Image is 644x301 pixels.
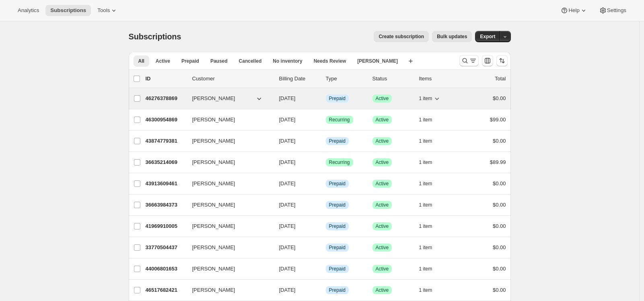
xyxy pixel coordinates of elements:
[493,244,506,250] span: $0.00
[146,158,186,166] p: 36635214069
[187,284,268,297] button: [PERSON_NAME]
[13,5,44,16] button: Analytics
[482,55,493,66] button: Customize table column order and visibility
[480,33,495,40] span: Export
[404,55,417,67] button: Create new view
[187,135,268,147] button: [PERSON_NAME]
[210,58,228,64] span: Paused
[192,75,273,83] p: Customer
[329,138,346,144] span: Prepaid
[156,58,170,64] span: Active
[493,138,506,144] span: $0.00
[45,5,91,16] button: Subscriptions
[146,286,186,294] p: 46517682421
[192,180,235,188] span: [PERSON_NAME]
[329,266,346,272] span: Prepaid
[329,223,346,229] span: Prepaid
[419,117,432,123] span: 1 item
[376,138,389,144] span: Active
[279,287,296,293] span: [DATE]
[419,138,432,144] span: 1 item
[146,135,506,147] div: 43874779381[PERSON_NAME][DATE]InfoPrepaidSuccessActive1 item$0.00
[419,114,441,125] button: 1 item
[181,58,199,64] span: Prepaid
[146,93,506,104] div: 46276378869[PERSON_NAME][DATE]InfoPrepaidSuccessActive1 item$0.00
[314,58,346,64] span: Needs Review
[568,7,579,14] span: Help
[273,58,302,64] span: No inventory
[187,262,268,275] button: [PERSON_NAME]
[187,241,268,254] button: [PERSON_NAME]
[192,286,235,294] span: [PERSON_NAME]
[376,244,389,251] span: Active
[419,223,432,229] span: 1 item
[279,117,296,123] span: [DATE]
[192,94,235,102] span: [PERSON_NAME]
[279,244,296,250] span: [DATE]
[239,58,262,64] span: Cancelled
[376,223,389,229] span: Active
[419,178,441,189] button: 1 item
[279,223,296,229] span: [DATE]
[376,287,389,293] span: Active
[192,116,235,124] span: [PERSON_NAME]
[419,244,432,251] span: 1 item
[419,285,441,296] button: 1 item
[129,32,181,41] span: Subscriptions
[376,159,389,166] span: Active
[146,263,506,274] div: 44006801653[PERSON_NAME][DATE]InfoPrepaidSuccessActive1 item$0.00
[419,157,441,168] button: 1 item
[357,58,398,64] span: [PERSON_NAME]
[419,159,432,166] span: 1 item
[493,202,506,208] span: $0.00
[146,137,186,145] p: 43874779381
[18,7,39,14] span: Analytics
[146,180,186,188] p: 43913609461
[419,75,459,83] div: Items
[329,159,350,166] span: Recurring
[146,201,186,209] p: 36663984373
[419,221,441,232] button: 1 item
[419,93,441,104] button: 1 item
[146,265,186,273] p: 44006801653
[187,92,268,105] button: [PERSON_NAME]
[493,287,506,293] span: $0.00
[329,180,346,187] span: Prepaid
[490,117,506,123] span: $99.00
[279,202,296,208] span: [DATE]
[376,202,389,208] span: Active
[419,266,432,272] span: 1 item
[192,137,235,145] span: [PERSON_NAME]
[374,31,429,42] button: Create subscription
[187,156,268,169] button: [PERSON_NAME]
[419,202,432,208] span: 1 item
[279,266,296,272] span: [DATE]
[496,55,508,66] button: Sort the results
[146,75,186,83] p: ID
[432,31,472,42] button: Bulk updates
[495,75,506,83] p: Total
[419,263,441,274] button: 1 item
[475,31,500,42] button: Export
[419,135,441,147] button: 1 item
[419,199,441,211] button: 1 item
[146,199,506,211] div: 36663984373[PERSON_NAME][DATE]InfoPrepaidSuccessActive1 item$0.00
[376,180,389,187] span: Active
[146,94,186,102] p: 46276378869
[493,95,506,101] span: $0.00
[192,222,235,230] span: [PERSON_NAME]
[419,242,441,253] button: 1 item
[594,5,631,16] button: Settings
[146,157,506,168] div: 36635214069[PERSON_NAME][DATE]SuccessRecurringSuccessActive1 item$89.99
[146,116,186,124] p: 46300954869
[556,5,592,16] button: Help
[493,223,506,229] span: $0.00
[329,117,350,123] span: Recurring
[146,242,506,253] div: 33770504437[PERSON_NAME][DATE]InfoPrepaidSuccessActive1 item$0.00
[329,95,346,102] span: Prepaid
[419,180,432,187] span: 1 item
[326,75,366,83] div: Type
[279,75,319,83] p: Billing Date
[146,222,186,230] p: 41969910005
[187,177,268,190] button: [PERSON_NAME]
